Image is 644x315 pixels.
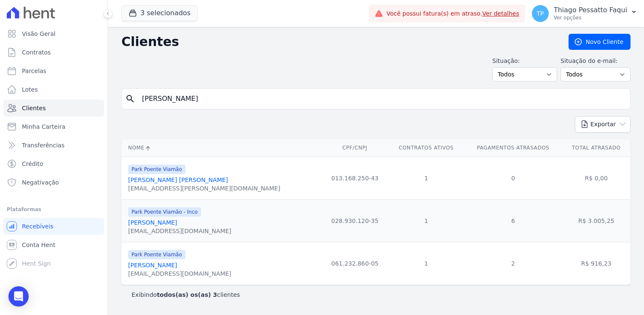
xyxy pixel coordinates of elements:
[492,57,557,65] label: Situação:
[3,44,104,61] a: Contratos
[3,81,104,98] a: Lotes
[3,62,104,79] a: Parcelas
[128,262,177,269] a: [PERSON_NAME]
[128,219,177,226] a: [PERSON_NAME]
[128,269,231,278] div: [EMAIL_ADDRESS][DOMAIN_NAME]
[575,116,631,133] button: Exportar
[125,94,135,104] i: search
[464,242,562,285] td: 2
[3,174,104,191] a: Negativação
[137,90,627,107] input: Buscar por nome, CPF ou e-mail
[22,30,56,38] span: Visão Geral
[562,139,631,157] th: Total Atrasado
[7,204,101,215] div: Plataformas
[157,291,217,298] b: todos(as) os(as) 3
[128,207,201,217] span: Park Poente Viamão - Inco
[22,67,46,75] span: Parcelas
[128,177,228,183] a: [PERSON_NAME] [PERSON_NAME]
[537,11,544,16] span: TP
[322,199,388,242] td: 028.930.120-35
[22,122,65,131] span: Minha Carteira
[3,137,104,154] a: Transferências
[525,2,644,25] button: TP Thiago Pessatto Faqui Ver opções
[562,242,631,285] td: R$ 916,23
[121,139,322,157] th: Nome
[322,139,388,157] th: CPF/CNPJ
[128,184,280,193] div: [EMAIL_ADDRESS][PERSON_NAME][DOMAIN_NAME]
[554,6,627,14] p: Thiago Pessatto Faqui
[562,199,631,242] td: R$ 3.005,25
[3,218,104,235] a: Recebíveis
[3,100,104,117] a: Clientes
[482,10,519,17] a: Ver detalhes
[3,236,104,253] a: Conta Hent
[3,25,104,42] a: Visão Geral
[128,165,185,174] span: Park Poente Viamão
[322,242,388,285] td: 061.232.860-05
[121,5,198,21] button: 3 selecionados
[22,178,59,187] span: Negativação
[464,199,562,242] td: 6
[22,85,38,94] span: Lotes
[8,286,29,307] div: Open Intercom Messenger
[3,118,104,135] a: Minha Carteira
[121,34,555,49] h2: Clientes
[322,157,388,199] td: 013.168.250-43
[22,104,46,112] span: Clientes
[562,157,631,199] td: R$ 0,00
[569,34,631,50] a: Novo Cliente
[388,242,464,285] td: 1
[128,250,185,259] span: Park Poente Viamão
[554,14,627,21] p: Ver opções
[3,155,104,172] a: Crédito
[561,57,631,65] label: Situação do e-mail:
[388,139,464,157] th: Contratos Ativos
[388,157,464,199] td: 1
[22,222,54,231] span: Recebíveis
[22,141,64,149] span: Transferências
[22,160,43,168] span: Crédito
[386,9,519,18] span: Você possui fatura(s) em atraso.
[464,157,562,199] td: 0
[128,227,231,235] div: [EMAIL_ADDRESS][DOMAIN_NAME]
[388,199,464,242] td: 1
[22,241,55,249] span: Conta Hent
[22,48,51,57] span: Contratos
[464,139,562,157] th: Pagamentos Atrasados
[131,291,240,299] p: Exibindo clientes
